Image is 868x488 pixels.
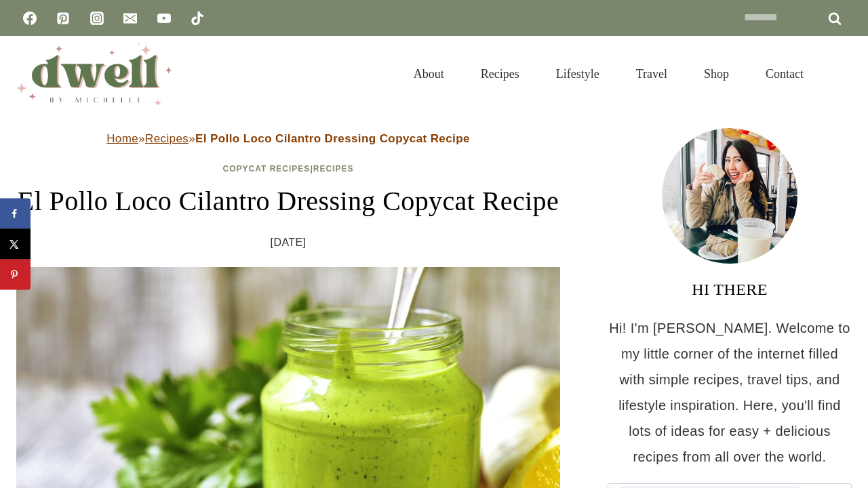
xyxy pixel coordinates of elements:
span: » » [106,132,470,145]
time: [DATE] [271,232,307,253]
a: Email [117,5,144,32]
a: Pinterest [50,5,77,32]
nav: Primary Navigation [395,50,822,98]
a: TikTok [184,5,211,32]
h1: El Pollo Loco Cilantro Dressing Copycat Recipe [16,181,560,222]
a: Shop [686,50,747,98]
strong: El Pollo Loco Cilantro Dressing Copycat Recipe [195,132,470,145]
a: About [395,50,462,98]
a: Home [106,132,138,145]
a: Copycat Recipes [223,164,311,174]
a: Contact [747,50,822,98]
a: Travel [618,50,686,98]
a: Recipes [145,132,189,145]
span: | [223,164,354,174]
a: YouTube [151,5,178,32]
a: Instagram [83,5,111,32]
a: Recipes [462,50,538,98]
h3: HI THERE [608,277,852,302]
button: View Search Form [829,62,852,85]
p: Hi! I'm [PERSON_NAME]. Welcome to my little corner of the internet filled with simple recipes, tr... [608,315,852,470]
a: Facebook [16,5,43,32]
a: Recipes [313,164,354,174]
img: DWELL by michelle [16,43,172,105]
a: Lifestyle [538,50,618,98]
